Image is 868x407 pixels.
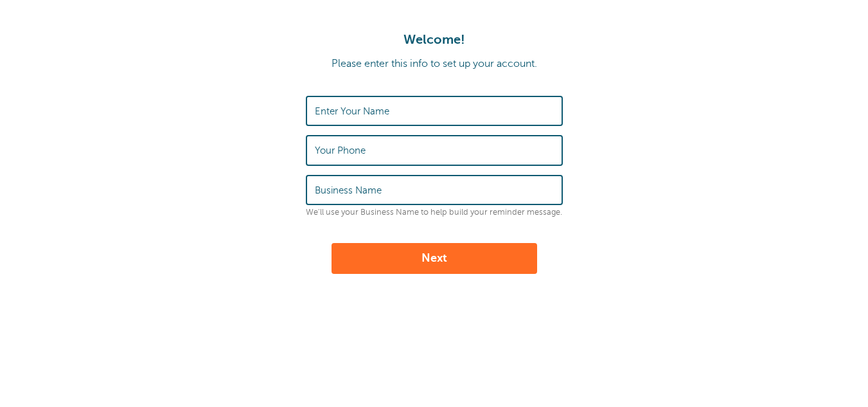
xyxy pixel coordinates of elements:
p: Please enter this info to set up your account. [13,58,855,70]
label: Enter Your Name [315,105,389,117]
label: Your Phone [315,145,366,156]
button: Next [332,243,537,274]
h1: Welcome! [13,32,855,48]
p: We'll use your Business Name to help build your reminder message. [306,208,563,217]
label: Business Name [315,185,382,196]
